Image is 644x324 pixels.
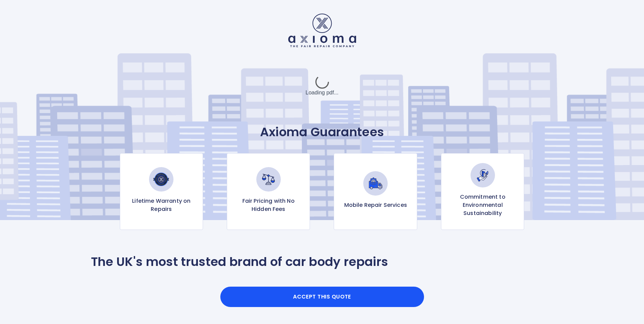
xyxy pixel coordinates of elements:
[344,201,407,209] p: Mobile Repair Services
[233,197,304,213] p: Fair Pricing with No Hidden Fees
[256,167,281,192] img: Fair Pricing with No Hidden Fees
[471,163,495,187] img: Commitment to Environmental Sustainability
[91,125,553,140] p: Axioma Guarantees
[126,197,197,213] p: Lifetime Warranty on Repairs
[271,69,373,103] div: Loading pdf...
[149,167,173,192] img: Lifetime Warranty on Repairs
[363,171,388,196] img: Mobile Repair Services
[91,254,388,269] p: The UK's most trusted brand of car body repairs
[447,193,518,217] p: Commitment to Environmental Sustainability
[220,287,424,307] button: Accept this Quote
[288,14,356,47] img: Logo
